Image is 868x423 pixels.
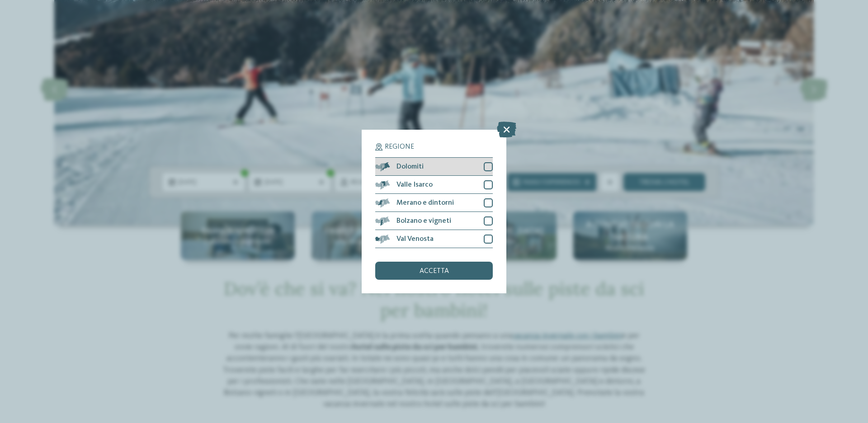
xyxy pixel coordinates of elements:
span: Merano e dintorni [396,199,454,207]
span: accetta [420,268,449,275]
span: Val Venosta [396,235,434,243]
span: Bolzano e vigneti [396,217,451,225]
span: Dolomiti [396,163,424,170]
span: Valle Isarco [396,181,433,188]
span: Regione [385,143,414,150]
